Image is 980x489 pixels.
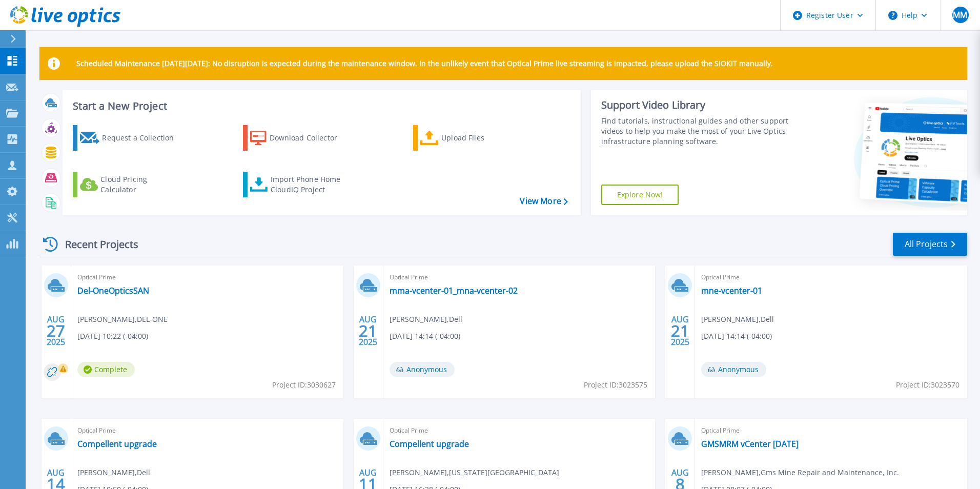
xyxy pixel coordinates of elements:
[272,379,336,391] span: Project ID: 3030627
[441,128,523,148] div: Upload Files
[39,232,152,257] div: Recent Projects
[77,286,149,296] a: Del-OneOpticsSAN
[270,128,352,148] div: Download Collector
[47,480,65,488] span: 14
[390,314,462,325] span: [PERSON_NAME] , Dell
[676,480,685,488] span: 8
[77,425,337,436] span: Optical Prime
[77,439,157,449] a: Compellent upgrade
[893,233,967,256] a: All Projects
[670,312,690,350] div: AUG 2025
[701,272,961,283] span: Optical Prime
[76,59,773,68] p: Scheduled Maintenance [DATE][DATE]: No disruption is expected during the maintenance window. In t...
[77,467,150,478] span: [PERSON_NAME] , Dell
[77,272,337,283] span: Optical Prime
[390,362,455,377] span: Anonymous
[584,379,647,391] span: Project ID: 3023575
[73,172,187,197] a: Cloud Pricing Calculator
[520,196,567,206] a: View More
[358,312,378,350] div: AUG 2025
[73,125,187,151] a: Request a Collection
[701,467,899,478] span: [PERSON_NAME] , Gms Mine Repair and Maintenance, Inc.
[73,100,567,112] h3: Start a New Project
[390,467,559,478] span: [PERSON_NAME] , [US_STATE][GEOGRAPHIC_DATA]
[701,439,799,449] a: GMSMRM vCenter [DATE]
[77,314,168,325] span: [PERSON_NAME] , DEL-ONE
[390,272,649,283] span: Optical Prime
[601,185,679,205] a: Explore Now!
[359,480,377,488] span: 11
[390,439,469,449] a: Compellent upgrade
[271,174,351,195] div: Import Phone Home CloudIQ Project
[243,125,357,151] a: Download Collector
[601,116,793,147] div: Find tutorials, instructional guides and other support videos to help you make the most of your L...
[46,312,66,350] div: AUG 2025
[390,286,518,296] a: mma-vcenter-01_mna-vcenter-02
[896,379,959,391] span: Project ID: 3023570
[359,327,377,335] span: 21
[102,128,184,148] div: Request a Collection
[671,327,689,335] span: 21
[47,327,65,335] span: 27
[701,362,766,377] span: Anonymous
[77,362,135,377] span: Complete
[701,286,762,296] a: mne-vcenter-01
[953,11,967,19] span: MM
[701,331,772,342] span: [DATE] 14:14 (-04:00)
[77,331,148,342] span: [DATE] 10:22 (-04:00)
[390,425,649,436] span: Optical Prime
[100,174,182,195] div: Cloud Pricing Calculator
[601,98,793,112] div: Support Video Library
[701,314,774,325] span: [PERSON_NAME] , Dell
[701,425,961,436] span: Optical Prime
[390,331,460,342] span: [DATE] 14:14 (-04:00)
[413,125,527,151] a: Upload Files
